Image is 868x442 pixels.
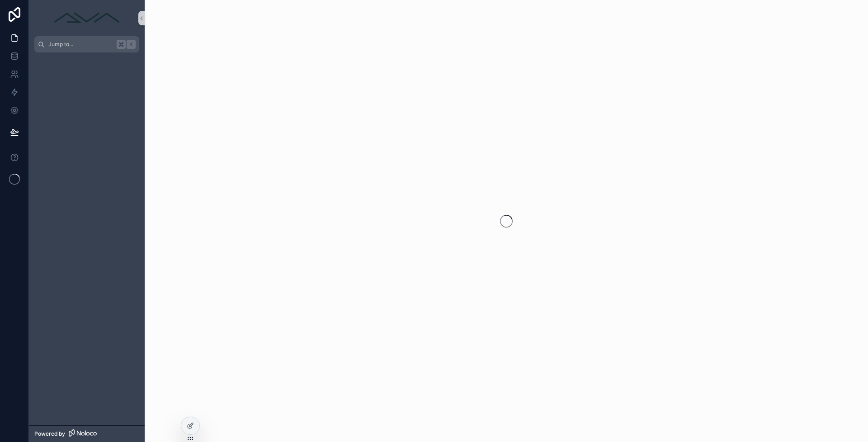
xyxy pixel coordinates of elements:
img: App logo [51,11,123,25]
span: K [127,41,135,48]
div: scrollable content [29,52,145,69]
span: Jump to... [48,41,113,48]
span: Powered by [34,430,65,437]
a: Powered by [29,425,145,442]
button: Jump to...K [34,36,139,52]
